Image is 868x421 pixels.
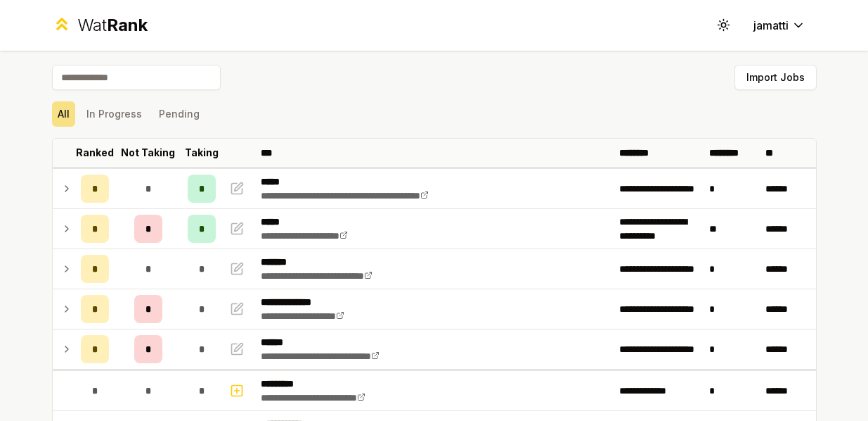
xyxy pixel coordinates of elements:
p: Not Taking [121,146,175,160]
button: Import Jobs [734,65,817,90]
p: Taking [185,146,219,160]
button: Pending [153,101,205,127]
button: In Progress [81,101,148,127]
p: Ranked [76,146,114,160]
span: Rank [107,15,148,35]
span: jamatti [753,17,789,34]
button: jamatti [742,13,817,38]
a: WatRank [52,14,148,37]
button: All [52,101,75,127]
div: Wat [77,14,148,37]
